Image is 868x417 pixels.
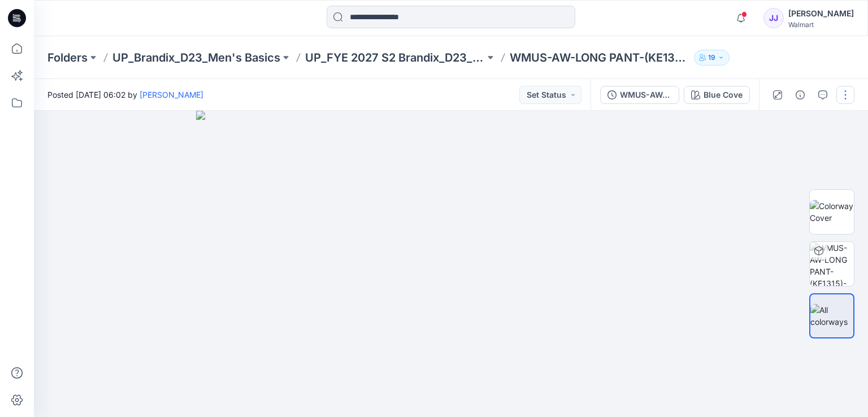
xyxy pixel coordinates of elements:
img: All colorways [810,304,853,328]
p: WMUS-AW-LONG PANT-(KE1315)-N1-3D [510,50,689,66]
img: eyJhbGciOiJIUzI1NiIsImtpZCI6IjAiLCJzbHQiOiJzZXMiLCJ0eXAiOiJKV1QifQ.eyJkYXRhIjp7InR5cGUiOiJzdG9yYW... [196,111,706,417]
a: Folders [47,50,88,66]
a: UP_Brandix_D23_Men's Basics [112,50,280,66]
p: 19 [708,51,715,64]
button: WMUS-AW-LONG PANT-(KE1315)-N1-3D [600,86,679,104]
span: Posted [DATE] 06:02 by [47,89,203,101]
a: [PERSON_NAME] [140,90,203,99]
div: Walmart [788,20,854,29]
button: Blue Cove [684,86,750,104]
img: WMUS-AW-LONG PANT-(KE1315)-N1-3D Blue Cove [810,242,854,286]
img: Colorway Cover [810,200,854,224]
button: Details [791,86,809,104]
div: WMUS-AW-LONG PANT-(KE1315)-N1-3D [620,89,672,101]
a: UP_FYE 2027 S2 Brandix_D23_Men's Basics - ATHLETIC WORKS [305,50,485,66]
div: [PERSON_NAME] [788,7,854,20]
button: 19 [694,50,730,66]
div: Blue Cove [704,89,743,101]
div: JJ [763,8,784,28]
